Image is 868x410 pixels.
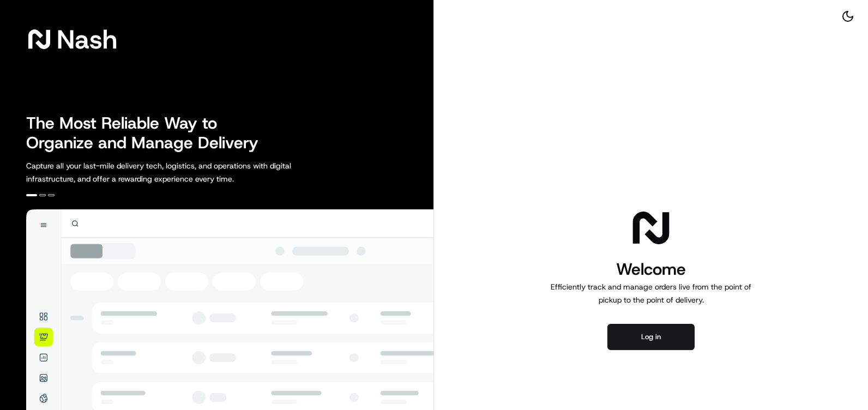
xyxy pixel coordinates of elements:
[57,28,117,50] span: Nash
[26,113,270,153] h2: The Most Reliable Way to Organize and Manage Delivery
[546,258,756,280] h1: Welcome
[607,324,695,350] button: Log in
[26,159,340,185] p: Capture all your last-mile delivery tech, logistics, and operations with digital infrastructure, ...
[546,280,756,306] p: Efficiently track and manage orders live from the point of pickup to the point of delivery.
